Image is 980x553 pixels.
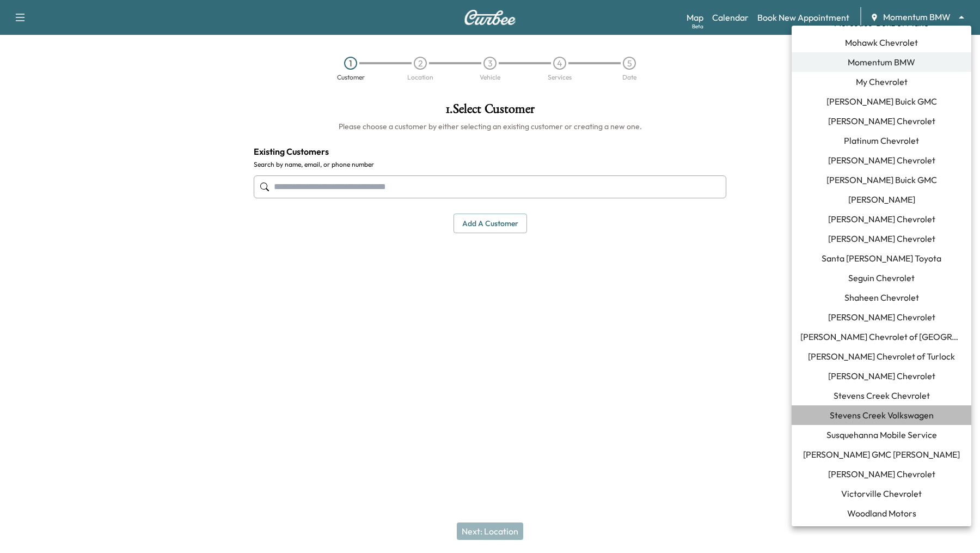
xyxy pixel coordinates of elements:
[856,75,908,88] span: My Chevrolet
[822,252,941,265] span: Santa [PERSON_NAME] Toyota
[800,330,963,343] span: [PERSON_NAME] Chevrolet of [GEOGRAPHIC_DATA]
[841,487,922,500] span: Victorville Chevrolet
[828,212,935,226] span: [PERSON_NAME] Chevrolet
[828,369,935,382] span: [PERSON_NAME] Chevrolet
[844,134,919,147] span: Platinum Chevrolet
[848,193,915,206] span: [PERSON_NAME]
[828,232,935,245] span: [PERSON_NAME] Chevrolet
[828,311,935,324] span: [PERSON_NAME] Chevrolet
[828,154,935,167] span: [PERSON_NAME] Chevrolet
[803,448,960,461] span: [PERSON_NAME] GMC [PERSON_NAME]
[830,409,934,422] span: Stevens Creek Volkswagen
[808,350,955,363] span: [PERSON_NAME] Chevrolet of Turlock
[828,114,935,127] span: [PERSON_NAME] Chevrolet
[848,271,915,284] span: Seguin Chevrolet
[847,507,916,520] span: Woodland Motors
[828,467,935,481] span: [PERSON_NAME] Chevrolet
[826,95,937,108] span: [PERSON_NAME] Buick GMC
[845,36,918,49] span: Mohawk Chevrolet
[834,389,930,402] span: Stevens Creek Chevrolet
[848,56,915,69] span: Momentum BMW
[826,428,937,441] span: Susquehanna Mobile Service
[826,173,937,186] span: [PERSON_NAME] Buick GMC
[844,291,919,304] span: Shaheen Chevrolet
